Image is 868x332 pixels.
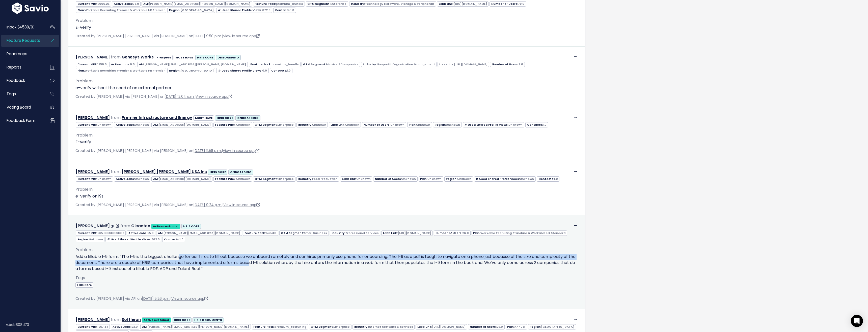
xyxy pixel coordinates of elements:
[541,325,574,329] span: [GEOGRAPHIC_DATA]
[543,123,547,127] span: 1.0
[1,61,42,73] a: Reports
[330,2,346,6] span: Enterprise
[266,231,277,235] span: bundle
[334,325,350,329] span: Enterprise
[75,132,93,138] span: Problem
[508,123,523,127] span: Unknown
[7,38,40,43] span: Feature Requests
[217,116,233,120] strong: HRIS CORE
[340,176,372,182] span: Labb Link:
[330,230,380,236] span: Industry:
[253,1,305,7] span: Feature Pack:
[290,8,294,12] span: 1.0
[11,3,50,14] img: logo-white.9d6f32f41409.svg
[525,122,548,127] span: Contacts:
[76,54,110,60] a: [PERSON_NAME]
[302,62,360,67] span: GTM Segment:
[357,177,371,181] span: Unknown
[193,34,222,39] a: [DATE] 9:50 p.m.
[122,54,154,60] a: Genesys Works
[253,122,295,127] span: GTM Segment:
[171,296,208,301] a: View in source app
[1,88,42,100] a: Tags
[133,2,139,6] span: 78.0
[537,176,559,182] span: Contacts:
[306,1,348,7] span: GTM Segment:
[381,230,433,236] span: Labb Link:
[174,318,190,322] strong: HRIS CORE
[236,123,250,127] span: Unknown
[76,324,110,329] span: Current MRR:
[329,122,361,127] span: Labb Link:
[162,237,185,242] span: Contacts:
[75,18,93,23] span: Problem
[554,177,558,181] span: 1.0
[223,34,260,39] a: View in source app
[76,169,110,175] a: [PERSON_NAME]
[97,123,112,127] span: Unknown
[519,62,523,66] span: 2.0
[167,8,215,13] span: Region:
[135,177,149,181] span: Unknown
[137,62,248,67] span: AM:
[7,51,27,56] span: Roadmaps
[89,237,103,241] span: Unknown
[518,2,524,6] span: 79.0
[158,123,211,127] span: [EMAIL_ADDRESS][DOMAIN_NAME]
[252,324,308,329] span: Feature Pack:
[362,122,406,127] span: Number of Users:
[345,123,359,127] span: Unknown
[97,2,110,6] span: 2006.25
[416,324,467,329] span: Labb Link:
[153,224,179,228] strong: Active customer
[216,68,268,73] span: # Used Shared Profile Views:
[528,324,576,329] span: Region:
[97,62,107,66] span: 1250.0
[122,169,207,175] a: [PERSON_NAME] [PERSON_NAME] USA Inc
[398,231,431,235] span: [URL][DOMAIN_NAME]
[131,325,138,329] span: 22.0
[75,282,93,288] span: HRIS Core
[109,62,136,67] span: Active Jobs:
[326,62,358,66] span: Midsized Companies
[419,176,443,182] span: Plan:
[296,122,328,127] span: Industry:
[193,148,222,153] a: [DATE] 11:58 p.m.
[377,62,435,66] span: Nonprofit Organization Management
[158,177,211,181] span: [EMAIL_ADDRESS][DOMAIN_NAME]
[468,324,504,329] span: Number of Users:
[851,315,863,327] div: Open Intercom Messenger
[444,176,473,182] span: Region:
[194,318,222,322] strong: HRIS DOCUMENTS
[480,231,565,235] span: Workable Recruiting Standard & Workable HR Standard
[75,139,578,145] p: E-verify
[105,237,161,242] span: # Used Shared Profile Views:
[167,68,215,73] span: Region:
[163,231,240,235] span: [PERSON_NAME][EMAIL_ADDRESS][DOMAIN_NAME]
[7,118,35,123] span: Feedback form
[180,237,183,241] span: 1.0
[131,223,150,229] a: Cleantec
[272,62,299,66] span: premium_bundle
[76,1,111,7] span: Current MRR:
[230,170,252,174] strong: ONBOARDING
[140,324,251,329] span: AM:
[520,177,534,181] span: Unknown
[270,68,292,73] span: Contacts:
[7,105,31,110] span: Voting Board
[111,115,121,120] span: from
[85,8,165,12] span: Workable Recruiting Premier & Workable HR Premier
[142,296,170,301] a: [DATE] 5:26 p.m.
[462,231,469,235] span: 26.0
[453,2,487,6] span: [URL][DOMAIN_NAME]
[151,176,212,182] span: AM:
[1,115,42,126] a: Feedback form
[373,176,417,182] span: Number of Users:
[1,48,42,60] a: Roadmaps
[76,237,104,242] span: Region:
[142,1,252,7] span: AM:
[243,230,278,236] span: Feature Pack:
[352,324,415,329] span: Industry:
[193,202,222,207] a: [DATE] 9:24 p.m.
[135,123,149,127] span: Unknown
